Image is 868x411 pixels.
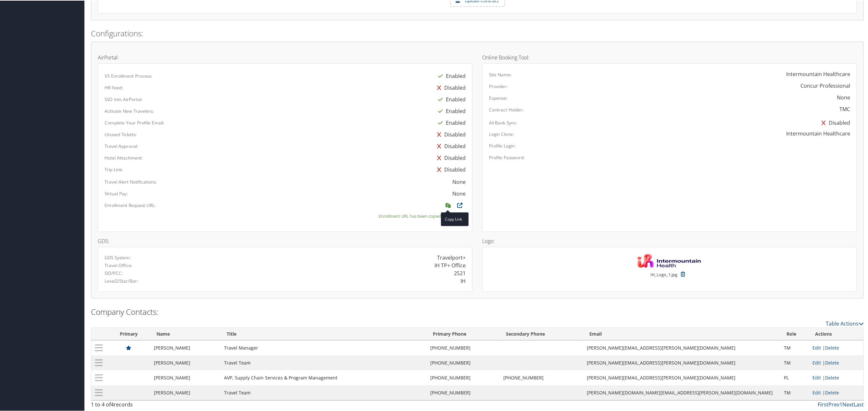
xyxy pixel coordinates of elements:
a: 1 [839,400,842,407]
div: Disabled [434,81,466,93]
td: [PHONE_NUMBER] [427,370,500,385]
div: IH [460,276,466,284]
th: Actions [809,327,863,340]
td: TM [781,340,809,355]
label: SID/PCC: [105,269,123,276]
a: Delete [825,344,839,350]
div: None [452,189,466,197]
label: V3 Enrollment Process: [105,72,152,79]
img: IH_Logo_1.jpg [637,253,702,268]
div: IH TP+ Office [434,261,466,269]
th: Title [221,327,427,340]
td: [PERSON_NAME][DOMAIN_NAME][EMAIL_ADDRESS][PERSON_NAME][DOMAIN_NAME] [584,385,781,400]
a: Last [854,400,864,407]
label: Provider: [489,83,508,89]
td: | [809,340,863,355]
th: Secondary Phone [500,327,584,340]
small: IH_Logo_1.jpg [651,271,678,283]
div: TMC [839,105,850,112]
td: AVP, Supply Chain Services & Program Management [221,370,427,385]
h4: Online Booking Tool: [482,54,857,59]
td: [PERSON_NAME][EMAIL_ADDRESS][PERSON_NAME][DOMAIN_NAME] [584,340,781,355]
td: | [809,355,863,370]
a: Edit [812,374,821,380]
td: Travel Manager [221,340,427,355]
td: TM [781,355,809,370]
td: [PERSON_NAME] [151,355,221,370]
td: [PERSON_NAME] [151,370,221,385]
label: Travel Alert Notifications: [105,178,157,185]
div: None [837,93,850,101]
div: Enabled [435,93,466,105]
a: Edit [812,344,821,350]
td: [PERSON_NAME][EMAIL_ADDRESS][PERSON_NAME][DOMAIN_NAME] [584,370,781,385]
a: Delete [825,374,839,380]
label: Contract Holder: [489,106,524,112]
div: None [452,177,466,185]
label: Site Name: [489,71,512,77]
a: Prev [828,400,839,407]
a: Delete [825,359,839,365]
a: Delete [825,389,839,395]
label: Login Clone: [489,130,514,137]
label: Profile Password: [489,154,525,160]
a: First [818,400,828,407]
label: Hotel Attachment: [105,154,143,161]
label: HR Feed: [105,84,123,90]
td: [PERSON_NAME] [151,340,221,355]
a: Edit [812,389,821,395]
td: [PHONE_NUMBER] [427,385,500,400]
label: Travel Approval: [105,142,138,149]
div: Enabled [435,105,466,116]
div: Disabled [818,116,850,128]
td: [PHONE_NUMBER] [427,355,500,370]
div: Enabled [435,70,466,81]
div: 2S21 [454,269,466,276]
label: Complete Your Profile Email: [105,119,164,125]
label: Virtual Pay: [105,190,128,196]
th: Email [584,327,781,340]
div: Travelport+ [437,253,466,261]
a: Next [842,400,854,407]
div: Intermountain Healthcare [786,129,850,137]
h4: Logo: [482,238,857,243]
h2: Company Contacts: [91,306,864,317]
a: Edit [812,359,821,365]
label: Level2/Star/Bar: [105,277,138,284]
label: Expense: [489,94,508,101]
label: Trip Link: [105,166,123,172]
label: Activate New Travelers: [105,107,154,114]
div: Disabled [434,151,466,163]
th: Primary Phone [427,327,500,340]
div: Disabled [434,128,466,140]
td: | [809,370,863,385]
div: 1 to 4 of records [91,400,277,411]
label: Enrollment Request URL: [105,201,156,208]
h4: GDS: [98,238,472,243]
label: Unused Tickets: [105,131,137,137]
td: [PHONE_NUMBER] [500,370,584,385]
div: Enabled [435,116,466,128]
td: TM [781,385,809,400]
td: [PHONE_NUMBER] [427,340,500,355]
small: Enrollment URL has been copied to clipboard [379,212,466,219]
th: Name [151,327,221,340]
label: Travel Office: [105,262,132,268]
span: 4 [111,400,114,407]
a: Table Actions [826,319,864,327]
div: Disabled [434,163,466,175]
label: SSO into AirPortal: [105,96,143,102]
th: Primary [107,327,151,340]
td: | [809,385,863,400]
label: GDS System: [105,254,131,260]
td: Travel Team [221,385,427,400]
div: Disabled [434,140,466,151]
label: Profile Login: [489,142,516,148]
h2: Configurations: [91,27,864,38]
label: AirBank Sync: [489,119,517,125]
div: Intermountain Healthcare [786,70,850,77]
td: PL [781,370,809,385]
td: [PERSON_NAME][EMAIL_ADDRESS][PERSON_NAME][DOMAIN_NAME] [584,355,781,370]
div: Concur Professional [800,81,850,89]
td: [PERSON_NAME] [151,385,221,400]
